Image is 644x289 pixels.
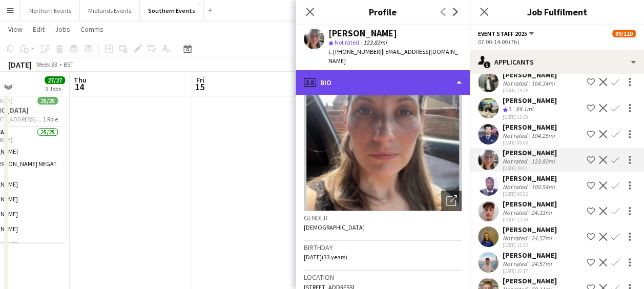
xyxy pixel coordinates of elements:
[304,57,462,211] img: Crew avatar or photo
[503,276,557,285] div: [PERSON_NAME]
[55,25,70,34] span: Jobs
[196,75,204,85] span: Fri
[503,122,557,132] div: [PERSON_NAME]
[195,81,204,93] span: 15
[529,79,557,87] div: 104.34mi
[34,60,59,68] span: Week 33
[304,213,462,222] h3: Gender
[441,191,462,211] div: Open photos pop-in
[43,115,58,123] span: 1 Role
[45,76,65,84] span: 27/27
[37,97,58,105] span: 25/25
[80,1,140,20] button: Midlands Events
[478,30,535,37] button: Event Staff 2025
[8,59,32,70] div: [DATE]
[503,216,557,223] div: [DATE] 12:50
[503,234,529,242] div: Not rated
[503,191,557,197] div: [DATE] 08:36
[304,273,462,282] h3: Location
[529,157,557,165] div: 123.82mi
[470,50,644,74] div: Applicants
[328,48,382,55] span: t. [PHONE_NUMBER]
[296,5,470,18] h3: Profile
[33,25,45,34] span: Edit
[4,23,27,36] a: View
[304,243,462,252] h3: Birthday
[529,183,557,191] div: 100.54mi
[64,60,74,68] div: BST
[503,209,529,216] div: Not rated
[21,1,80,20] button: Northern Events
[514,105,535,114] div: 89.1mi
[51,23,74,36] a: Jobs
[304,223,365,231] span: [DEMOGRAPHIC_DATA]
[470,5,644,18] h3: Job Fulfilment
[612,30,636,37] span: 89/110
[478,38,636,46] div: 07:00-14:00 (7h)
[503,132,529,139] div: Not rated
[503,174,557,183] div: [PERSON_NAME]
[503,96,557,105] div: [PERSON_NAME]
[478,30,527,37] span: Event Staff 2025
[503,225,557,234] div: [PERSON_NAME]
[45,85,65,93] div: 3 Jobs
[529,209,554,216] div: 24.33mi
[529,234,554,242] div: 24.57mi
[529,132,557,139] div: 104.25mi
[361,38,389,46] span: 123.82mi
[503,260,529,267] div: Not rated
[503,87,557,94] div: [DATE] 15:25
[304,253,347,261] span: [DATE] (33 years)
[509,105,512,113] span: 3
[503,157,529,165] div: Not rated
[328,48,458,65] span: | [EMAIL_ADDRESS][DOMAIN_NAME]
[335,38,359,46] span: Not rated
[72,81,87,93] span: 14
[503,199,557,209] div: [PERSON_NAME]
[503,251,557,260] div: [PERSON_NAME]
[503,183,529,191] div: Not rated
[503,148,557,157] div: [PERSON_NAME]
[76,23,108,36] a: Comms
[503,70,557,79] div: [PERSON_NAME]
[328,29,397,38] div: [PERSON_NAME]
[503,267,557,274] div: [DATE] 10:17
[74,75,87,85] span: Thu
[296,70,470,95] div: Bio
[503,79,529,87] div: Not rated
[529,260,554,267] div: 24.57mi
[503,242,557,249] div: [DATE] 11:32
[8,25,23,34] span: View
[140,1,204,20] button: Southern Events
[29,23,49,36] a: Edit
[503,165,557,172] div: [DATE] 19:31
[80,25,103,34] span: Comms
[503,114,557,120] div: [DATE] 11:50
[503,139,557,146] div: [DATE] 08:08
